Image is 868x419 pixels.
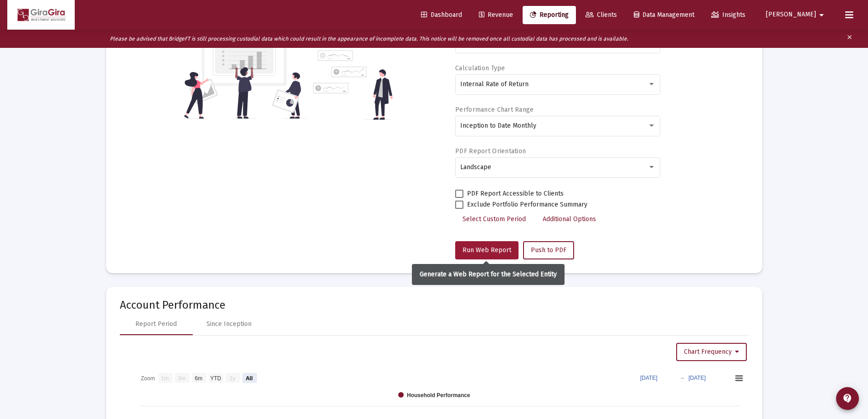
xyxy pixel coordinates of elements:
[531,246,566,254] span: Push to PDF
[523,241,574,259] button: Push to PDF
[141,375,155,381] text: Zoom
[455,241,519,259] button: Run Web Report
[462,215,526,223] span: Select Custom Period
[210,375,221,381] text: YTD
[460,163,491,171] span: Landscape
[14,6,68,24] img: Dashboard
[634,11,694,19] span: Data Management
[455,106,534,114] label: Performance Chart Range
[195,375,202,381] text: 6m
[407,392,470,398] text: Household Performance
[229,375,235,381] text: 1y
[467,188,564,199] span: PDF Report Accessible to Clients
[460,122,536,129] span: Inception to Date Monthly
[120,300,749,310] mat-card-title: Account Performance
[414,6,469,24] a: Dashboard
[206,320,252,329] div: Since Inception
[816,6,827,24] mat-icon: arrow_drop_down
[846,32,853,46] mat-icon: clear
[462,246,511,254] span: Run Web Report
[161,375,169,381] text: 1m
[479,11,513,19] span: Revenue
[679,375,685,381] text: →
[246,375,252,381] text: All
[455,64,505,72] label: Calculation Type
[421,11,462,19] span: Dashboard
[688,375,706,381] text: [DATE]
[460,80,529,88] span: Internal Rate of Return
[467,199,587,210] span: Exclude Portfolio Performance Summary
[684,348,739,356] span: Chart Frequency
[627,6,702,24] a: Data Management
[110,36,628,42] i: Please be advised that BridgeFT is still processing custodial data which could result in the appe...
[755,5,838,24] button: [PERSON_NAME]
[704,6,753,24] a: Insights
[586,11,617,19] span: Clients
[182,30,308,120] img: reporting
[640,375,657,381] text: [DATE]
[178,375,185,381] text: 3m
[313,50,393,120] img: reporting-alt
[523,6,576,24] a: Reporting
[530,11,569,19] span: Reporting
[455,147,526,155] label: PDF Report Orientation
[543,215,596,223] span: Additional Options
[135,320,177,329] div: Report Period
[472,6,520,24] a: Revenue
[676,343,747,361] button: Chart Frequency
[578,6,624,24] a: Clients
[766,11,816,19] span: [PERSON_NAME]
[842,393,853,404] mat-icon: contact_support
[711,11,745,19] span: Insights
